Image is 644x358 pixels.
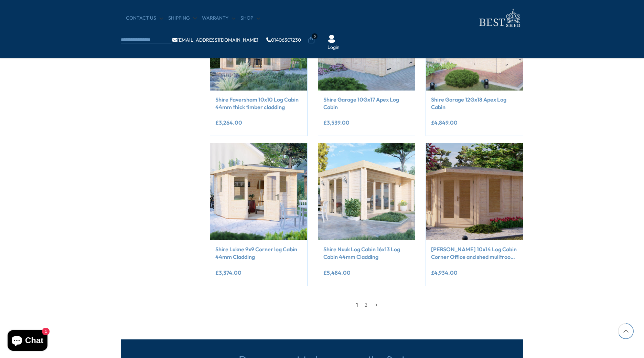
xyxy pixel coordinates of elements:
[308,37,315,44] a: 0
[323,120,350,125] ins: £3,539.00
[215,120,242,125] ins: £3,264.00
[312,33,318,39] span: 0
[215,96,302,111] a: Shire Faversham 10x10 Log Cabin 44mm thick timber cladding
[353,300,361,310] span: 1
[431,96,518,111] a: Shire Garage 12Gx18 Apex Log Cabin
[426,143,523,240] img: Shire Rita 10x14 Log Cabin Corner Office and shed mulitroom 44mm cladding - Best Shed
[172,38,258,42] a: [EMAIL_ADDRESS][DOMAIN_NAME]
[371,300,381,310] a: →
[323,245,410,261] a: Shire Nuuk Log Cabin 16x13 Log Cabin 44mm Cladding
[215,245,302,261] a: Shire Lukne 9x9 Corner log Cabin 44mm Cladding
[202,15,235,22] a: Warranty
[328,44,340,51] a: Login
[266,38,301,42] a: 01406307230
[215,270,241,275] ins: £3,374.00
[318,143,415,240] img: Shire Nuuk Log Cabin 16x13 Log Cabin 44mm Cladding - Best Shed
[323,270,351,275] ins: £5,484.00
[361,300,371,310] a: 2
[431,245,518,261] a: [PERSON_NAME] 10x14 Log Cabin Corner Office and shed mulitroom 44mm cladding
[168,15,197,22] a: Shipping
[328,35,336,43] img: User Icon
[431,120,458,125] ins: £4,849.00
[6,330,50,352] inbox-online-store-chat: Shopify online store chat
[431,270,458,275] ins: £4,934.00
[475,7,523,29] img: logo
[240,15,260,22] a: Shop
[126,15,163,22] a: CONTACT US
[323,96,410,111] a: Shire Garage 10Gx17 Apex Log Cabin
